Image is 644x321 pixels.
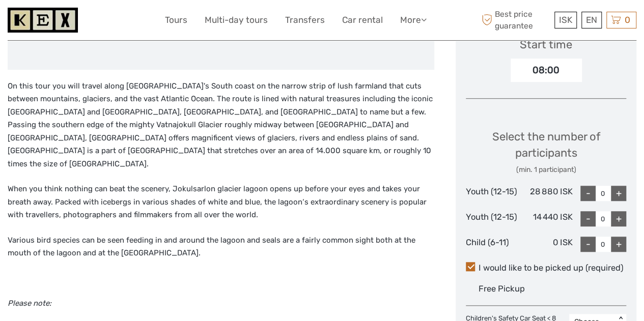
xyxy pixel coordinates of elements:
a: Tours [165,13,187,27]
div: Select the number of participants [466,129,626,175]
a: Transfers [285,13,325,27]
span: Best price guarantee [479,9,552,31]
div: 0 ISK [519,237,573,252]
span: Free Pickup [479,284,525,294]
div: - [580,237,596,252]
a: Multi-day tours [205,13,268,27]
p: On this tour you will travel along [GEOGRAPHIC_DATA]'s South coast on the narrow strip of lush fa... [8,80,434,171]
div: Start time [520,37,572,52]
a: Car rental [342,13,383,27]
a: More [400,13,427,27]
div: + [611,237,626,252]
button: Open LiveChat chat widget [117,16,129,28]
div: - [580,211,596,226]
div: EN [581,12,602,28]
div: Youth (12-15) [466,211,519,226]
div: + [611,186,626,201]
span: ISK [559,15,572,25]
div: Youth (12-15) [466,186,519,201]
div: 08:00 [511,59,582,82]
p: When you think nothing can beat the scenery, Jokulsarlon glacier lagoon opens up before your eyes... [8,183,434,222]
div: - [580,186,596,201]
div: + [611,211,626,226]
p: Various bird species can be seen feeding in and around the lagoon and seals are a fairly common s... [8,234,434,260]
img: 1261-44dab5bb-39f8-40da-b0c2-4d9fce00897c_logo_small.jpg [8,8,78,33]
div: 14 440 ISK [519,211,573,226]
div: Child (6-11) [466,237,519,252]
span: 0 [623,15,632,25]
div: 28 880 ISK [519,186,573,201]
label: I would like to be picked up (required) [466,262,626,274]
p: We're away right now. Please check back later! [14,18,115,26]
div: (min. 1 participant) [466,165,626,175]
em: Please note: [8,299,51,308]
